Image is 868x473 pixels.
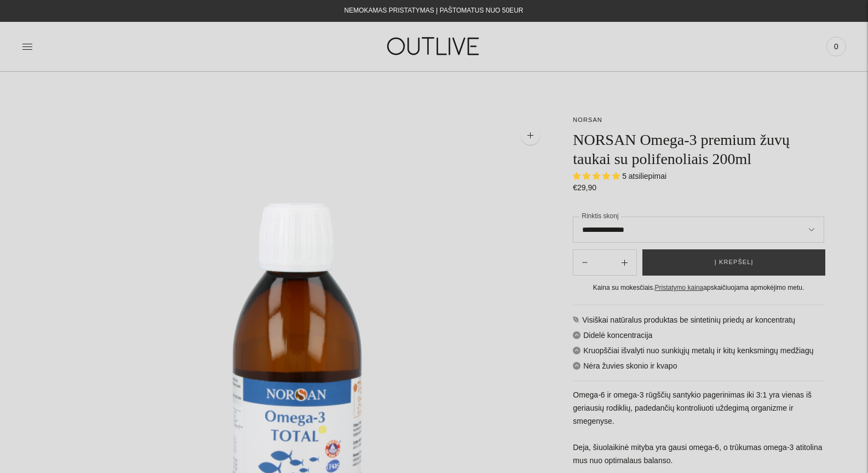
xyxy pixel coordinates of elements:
input: Product quantity [596,255,613,271]
h1: NORSAN Omega-3 premium žuvų taukai su polifenoliais 200ml [573,130,824,168]
span: 0 [829,39,844,54]
img: OUTLIVE [366,27,503,65]
a: Pristatymo kaina [655,284,704,291]
button: Į krepšelį [642,249,825,276]
div: NEMOKAMAS PRISTATYMAS Į PAŠTOMATUS NUO 50EUR [344,4,524,17]
a: 0 [826,34,846,59]
button: Add product quantity [573,249,596,276]
span: 5 atsiliepimai [622,172,666,180]
div: Kaina su mokesčiais. apskaičiuojama apmokėjimo metu. [573,282,824,294]
a: NORSAN [573,116,602,123]
span: €29,90 [573,183,596,192]
button: Subtract product quantity [613,249,636,276]
span: 5.00 stars [573,172,622,180]
span: Į krepšelį [715,257,754,268]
